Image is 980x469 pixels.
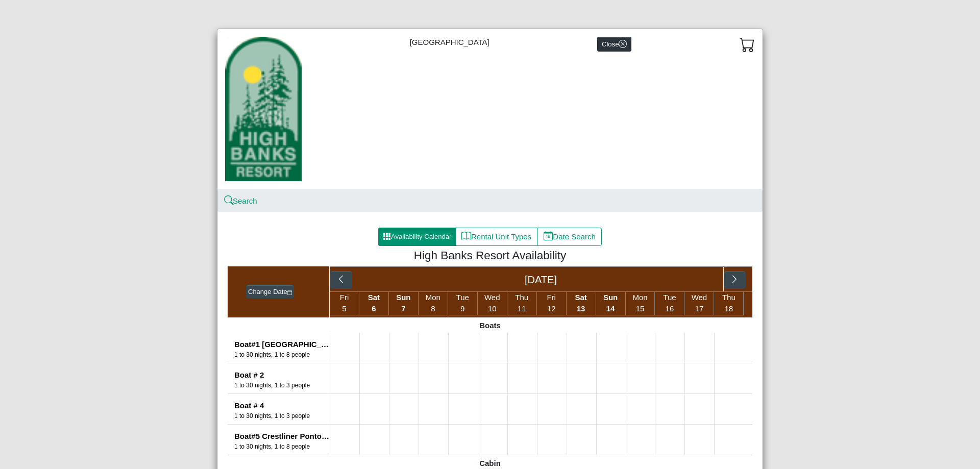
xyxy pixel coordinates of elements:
button: grid3x3 gap fillAvailability Calendar [378,228,456,246]
span: 18 [725,304,733,313]
div: Boat#1 [GEOGRAPHIC_DATA] [234,339,330,351]
div: Boat # 4 [234,400,330,412]
button: calendar dateDate Search [537,228,602,246]
li: Sun [389,292,419,315]
li: Wed [478,292,507,315]
span: 7 [401,304,405,313]
button: bookRental Unit Types [455,228,537,246]
div: [GEOGRAPHIC_DATA] [217,29,763,189]
img: 434d8394-c507-4c7e-820f-02cb6d77d79a.jpg [225,37,302,181]
span: 11 [518,304,526,313]
li: Mon [626,292,655,315]
div: Number of Guests [234,381,330,390]
span: 6 [372,304,376,313]
div: Number of Guests [234,350,330,359]
div: Boat # 2 [234,369,330,381]
span: 9 [460,304,464,313]
span: 15 [636,304,645,313]
li: Thu [507,292,537,315]
li: Sat [359,292,389,315]
span: 14 [606,304,615,313]
div: Number of Guests [234,411,330,421]
svg: chevron left [336,275,346,284]
li: Thu [714,292,744,315]
li: Mon [419,292,448,315]
li: Tue [655,292,684,315]
svg: grid3x3 gap fill [383,232,391,240]
button: chevron left [330,271,352,289]
div: [DATE] [358,267,724,291]
li: Tue [448,292,478,315]
a: searchSearch [225,196,257,205]
li: Wed [684,292,714,315]
svg: book [461,231,471,241]
svg: calendar [287,290,292,295]
div: Number of Guests [234,442,330,451]
h4: High Banks Resort Availability [235,249,745,262]
svg: search [225,197,233,205]
li: Sat [567,292,596,315]
div: Boats [228,317,752,333]
span: 12 [547,304,556,313]
span: 17 [695,304,704,313]
li: Sun [596,292,626,315]
button: chevron right [724,271,746,289]
svg: chevron right [730,275,740,284]
div: Boat#5 Crestliner Pontoon [234,431,330,442]
svg: cart [740,37,755,52]
span: 10 [488,304,497,313]
span: 8 [431,304,435,313]
li: Fri [537,292,567,315]
button: Change Datecalendar [246,285,294,299]
button: Closex circle [597,37,631,52]
span: 13 [577,304,585,313]
svg: calendar date [544,231,553,241]
li: Fri [330,292,359,315]
span: 5 [342,304,346,313]
svg: x circle [619,40,627,48]
span: 16 [666,304,674,313]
